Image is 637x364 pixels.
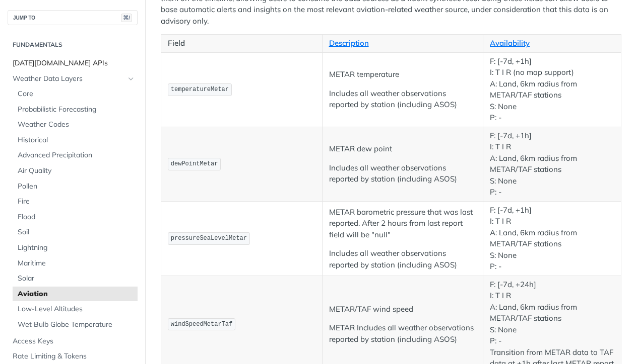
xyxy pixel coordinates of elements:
[13,271,138,286] a: Solar
[490,56,614,124] p: F: [-7d, +1h] I: T I R (no map support) A: Land, 6km radius from METAR/TAF stations S: None P: -
[18,227,135,237] span: Soil
[8,10,138,25] button: JUMP TO⌘/
[13,163,138,178] a: Air Quality
[13,133,138,148] a: Historical
[13,74,124,84] span: Weather Data Layers
[18,304,135,314] span: Low-Level Altitudes
[13,317,138,332] a: Wet Bulb Globe Temperature
[329,69,477,80] p: METAR temperature
[329,162,477,185] p: Includes all weather observations reported by station (including ASOS)
[8,40,138,49] h2: Fundamentals
[329,304,477,315] p: METAR/TAF wind speed
[18,120,135,130] span: Weather Codes
[8,71,138,86] a: Weather Data LayersHide subpages for Weather Data Layers
[18,89,135,99] span: Core
[329,143,477,155] p: METAR dew point
[171,321,232,328] span: windSpeedMetarTaf
[18,243,135,253] span: Lightning
[18,289,135,299] span: Aviation
[8,349,138,364] a: Rate Limiting & Tokens
[18,197,135,207] span: Fire
[13,210,138,225] a: Flood
[490,205,614,272] p: F: [-7d, +1h] I: T I R A: Land, 6km radius from METAR/TAF stations S: None P: -
[18,274,135,284] span: Solar
[329,88,477,111] p: Includes all weather observations reported by station (including ASOS)
[18,135,135,145] span: Historical
[171,235,247,242] span: pressureSeaLevelMetar
[171,86,229,93] span: temperatureMetar
[13,225,138,240] a: Soil
[490,38,530,48] a: Availability
[13,117,138,132] a: Weather Codes
[18,150,135,160] span: Advanced Precipitation
[13,86,138,102] a: Core
[329,322,477,345] p: METAR Includes all weather observations reported by station (including ASOS)
[8,56,138,71] a: [DATE][DOMAIN_NAME] APIs
[127,75,135,83] button: Hide subpages for Weather Data Layers
[18,320,135,330] span: Wet Bulb Globe Temperature
[13,336,135,346] span: Access Keys
[329,207,477,241] p: METAR barometric pressure that was last reported. After 2 hours from last report field will be "n...
[13,179,138,194] a: Pollen
[13,148,138,163] a: Advanced Precipitation
[18,105,135,115] span: Probabilistic Forecasting
[18,212,135,222] span: Flood
[18,181,135,192] span: Pollen
[13,102,138,117] a: Probabilistic Forecasting
[329,248,477,270] p: Includes all weather observations reported by station (including ASOS)
[13,351,135,361] span: Rate Limiting & Tokens
[13,58,135,68] span: [DATE][DOMAIN_NAME] APIs
[171,160,218,167] span: dewPointMetar
[168,38,315,49] p: Field
[18,166,135,176] span: Air Quality
[13,194,138,209] a: Fire
[329,38,369,48] a: Description
[490,130,614,198] p: F: [-7d, +1h] I: T I R A: Land, 6km radius from METAR/TAF stations S: None P: -
[13,302,138,317] a: Low-Level Altitudes
[13,256,138,271] a: Maritime
[13,240,138,255] a: Lightning
[18,258,135,268] span: Maritime
[121,14,132,22] span: ⌘/
[8,334,138,349] a: Access Keys
[13,287,138,302] a: Aviation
